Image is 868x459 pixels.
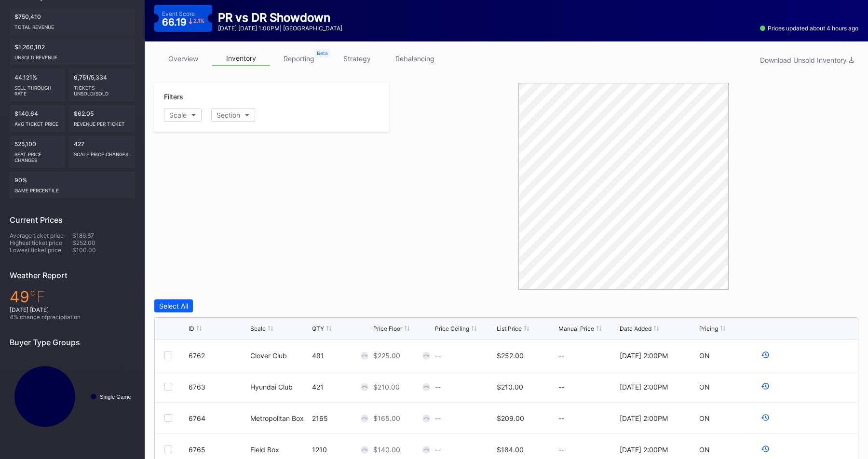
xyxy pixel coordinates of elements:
[620,383,668,391] div: [DATE] 2:00PM
[69,135,136,168] div: 427
[558,325,594,332] div: Manual Price
[212,51,270,66] a: inventory
[189,445,248,454] div: 6765
[218,11,342,25] div: PR vs DR Showdown
[10,215,135,225] div: Current Prices
[558,351,618,360] div: --
[72,239,135,246] div: $252.00
[69,105,136,132] div: $62.05
[699,351,710,360] div: ON
[14,184,130,193] div: Game percentile
[211,108,255,122] button: Section
[10,69,65,101] div: 44.121%
[14,20,130,30] div: Total Revenue
[435,414,441,422] div: --
[312,414,371,422] div: 2165
[162,10,195,17] div: Event Score
[169,111,187,119] div: Scale
[10,135,65,168] div: 525,100
[10,105,65,132] div: $140.64
[250,445,279,454] div: Field Box
[699,414,710,422] div: ON
[373,383,400,391] div: $210.00
[373,445,400,454] div: $140.00
[74,117,131,127] div: Revenue per ticket
[72,246,135,254] div: $100.00
[699,445,710,454] div: ON
[558,414,618,422] div: --
[497,445,524,454] div: $184.00
[10,239,72,246] div: Highest ticket price
[250,325,266,332] div: Scale
[497,351,524,360] div: $252.00
[312,383,371,391] div: 421
[189,414,248,422] div: 6764
[620,351,668,360] div: [DATE] 2:00PM
[72,232,135,239] div: $186.67
[189,383,248,391] div: 6763
[435,445,441,454] div: --
[74,148,131,157] div: scale price changes
[10,306,135,313] div: [DATE] [DATE]
[435,351,441,360] div: --
[386,51,444,66] a: rebalancing
[620,414,668,422] div: [DATE] 2:00PM
[270,51,328,66] a: reporting
[373,414,400,422] div: $165.00
[164,93,380,101] div: Filters
[250,383,293,391] div: Hyundai Club
[10,8,135,35] div: $750,410
[154,299,193,312] button: Select All
[218,25,342,32] div: [DATE] [DATE] 1:00PM | [GEOGRAPHIC_DATA]
[189,325,194,332] div: ID
[10,270,135,280] div: Weather Report
[328,51,386,66] a: strategy
[164,108,202,122] button: Scale
[760,56,854,64] div: Download Unsold Inventory
[699,325,718,332] div: Pricing
[14,117,60,127] div: Avg ticket price
[14,81,60,96] div: Sell Through Rate
[69,69,136,101] div: 6,751/5,334
[250,351,287,360] div: Clover Club
[497,383,523,391] div: $210.00
[29,287,45,306] span: ℉
[699,383,710,391] div: ON
[620,325,651,332] div: Date Added
[10,232,72,239] div: Average ticket price
[10,337,135,347] div: Buyer Type Groups
[373,325,402,332] div: Price Floor
[10,313,135,321] div: 4 % chance of precipitation
[217,111,240,119] div: Section
[435,325,469,332] div: Price Ceiling
[250,414,304,422] div: Metropolitan Box
[74,81,131,96] div: Tickets Unsold/Sold
[760,25,858,32] div: Prices updated about 4 hours ago
[162,17,204,27] div: 66.19
[755,54,858,67] button: Download Unsold Inventory
[14,148,60,163] div: seat price changes
[312,445,371,454] div: 1210
[435,383,441,391] div: --
[10,172,135,198] div: 90%
[14,51,130,60] div: Unsold Revenue
[312,325,324,332] div: QTY
[10,287,135,306] div: 49
[10,354,135,439] svg: Chart title
[497,325,522,332] div: List Price
[154,51,212,66] a: overview
[497,414,524,422] div: $209.00
[558,383,618,391] div: --
[558,445,618,454] div: --
[10,39,135,65] div: $1,260,182
[312,351,371,360] div: 481
[100,394,131,400] text: Single Game
[193,18,204,24] div: 2.1 %
[10,246,72,254] div: Lowest ticket price
[189,351,248,360] div: 6762
[620,445,668,454] div: [DATE] 2:00PM
[159,302,188,310] div: Select All
[373,351,400,360] div: $225.00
